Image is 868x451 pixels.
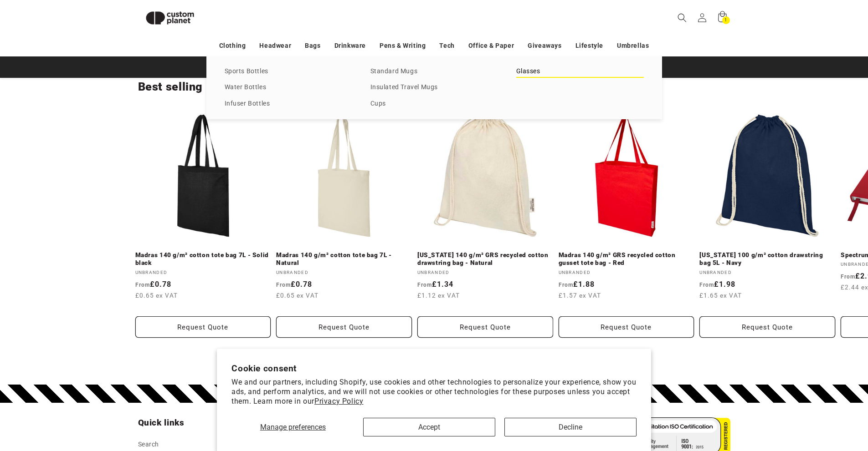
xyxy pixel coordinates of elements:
[135,316,271,338] button: Request Quote
[516,66,644,78] a: Glasses
[559,251,694,267] a: Madras 140 g/m² GRS recycled cotton gusset tote bag - Red
[370,81,498,94] a: Insulated Travel Mugs
[417,316,553,338] button: Request Quote
[225,81,352,94] a: Water Bottles
[528,38,561,54] a: Giveaways
[363,418,495,436] button: Accept
[380,38,426,54] a: Pens & Writing
[138,4,202,32] img: Custom Planet
[617,38,649,54] a: Umbrellas
[559,316,694,338] button: Request Quote
[219,38,246,54] a: Clothing
[417,251,553,267] a: [US_STATE] 140 g/m² GRS recycled cotton drawstring bag - Natural
[231,418,354,436] button: Manage preferences
[504,418,637,436] button: Decline
[370,98,498,110] a: Cups
[259,38,291,54] a: Headwear
[370,66,498,78] a: Standard Mugs
[276,316,412,338] button: Request Quote
[305,38,320,54] a: Bags
[439,38,454,54] a: Tech
[135,251,271,267] a: Madras 140 g/m² cotton tote bag 7L - Solid black
[699,251,835,267] a: [US_STATE] 100 g/m² cotton drawstring bag 5L - Navy
[314,397,363,405] a: Privacy Policy
[724,16,727,24] span: 1
[672,8,692,28] summary: Search
[468,38,514,54] a: Office & Paper
[260,423,326,431] span: Manage preferences
[276,251,412,267] a: Madras 140 g/m² cotton tote bag 7L - Natural
[138,417,282,428] h2: Quick links
[231,363,637,374] h2: Cookie consent
[225,66,352,78] a: Sports Bottles
[575,38,603,54] a: Lifestyle
[225,98,352,110] a: Infuser Bottles
[231,378,637,406] p: We and our partners, including Shopify, use cookies and other technologies to personalize your ex...
[716,353,868,451] iframe: Chat Widget
[699,316,835,338] button: Request Quote
[334,38,366,54] a: Drinkware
